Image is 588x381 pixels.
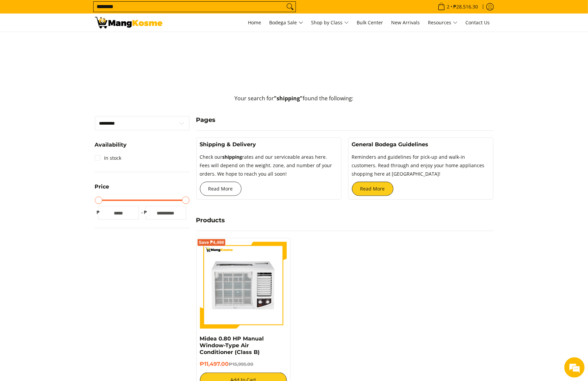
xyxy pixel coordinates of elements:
a: Read More [200,182,241,196]
h4: Products [196,217,493,224]
a: General Bodega Guidelines [352,141,429,148]
img: Search: 10 results found for &quot;shipping&quot; | Mang Kosme [95,17,162,28]
a: Bulk Center [354,14,387,32]
span: New Arrivals [391,19,420,26]
span: 2 [446,4,451,9]
h4: Pages [196,116,493,124]
span: Bulk Center [357,19,383,26]
span: Availability [95,142,127,148]
span: ₱ [142,209,149,216]
strong: "shipping" [274,95,303,102]
a: Resources [425,14,461,32]
span: Save ₱4,498 [199,240,224,245]
strong: shipping [223,154,242,160]
span: Resources [428,19,458,27]
span: Bodega Sale [270,19,303,27]
span: ₱ [95,209,102,216]
nav: Main Menu [169,14,493,32]
span: Home [248,19,261,26]
span: Price [95,184,109,189]
span: Check our rates and our serviceable areas here. Fees will depend on the weight. zone, and number ... [200,154,332,177]
a: New Arrivals [388,14,424,32]
a: In stock [95,153,122,163]
a: Midea 0.80 HP Manual Window-Type Air Conditioner (Class B) [200,335,264,355]
p: Your search for found the following: [95,94,493,109]
h6: ₱11,497.00 [200,361,287,367]
a: Shop by Class [308,14,352,32]
span: • [436,3,480,10]
a: Contact Us [462,14,493,32]
span: ₱28,516.30 [453,4,479,9]
button: Search [285,2,296,12]
span: Shop by Class [311,19,349,27]
img: Midea 0.80 HP Manual Window-Type Air Conditioner (Class B) [200,242,287,329]
span: Contact Us [466,19,490,26]
a: Home [245,14,265,32]
summary: Open [95,184,109,195]
del: ₱15,995.00 [229,361,254,367]
span: Reminders and guidelines for pick-up and walk-in customers. Read through and enjoy your home appl... [352,154,485,177]
a: Shipping & Delivery [200,141,256,148]
summary: Open [95,142,127,153]
a: Read More [352,182,393,196]
a: Bodega Sale [266,14,307,32]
